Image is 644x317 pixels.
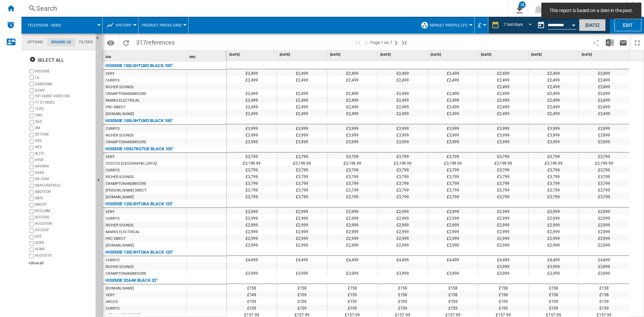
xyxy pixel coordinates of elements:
[227,179,277,186] div: £3,799
[614,19,641,31] button: Edit
[229,52,275,57] span: [DATE]
[106,187,147,194] div: [PERSON_NAME] DIRECT
[529,110,579,116] div: £2,499
[30,216,34,220] input: brand.name
[105,200,173,208] div: HISENSE 120L5HTUKA BLACK 120"
[35,221,93,227] div: ACCSOON
[478,103,528,110] div: £2,499
[579,83,629,90] div: £2,499
[529,90,579,96] div: £2,499
[35,215,93,221] div: ACCORD
[227,90,277,96] div: £2,499
[378,166,428,173] div: £3,799
[431,52,477,57] span: [DATE]
[478,159,528,166] div: £3,199.99
[30,254,34,258] input: brand.name
[188,51,226,61] div: SKU Sort None
[277,179,327,186] div: £3,799
[277,76,327,83] div: £2,499
[428,159,478,166] div: £3,199.99
[35,82,93,87] label: SAMSUNG
[421,17,471,34] div: Default profile (21)
[378,153,428,159] div: £3,799
[227,208,277,214] div: £2,999
[478,131,528,138] div: £3,999
[579,19,606,31] button: [DATE]
[327,179,377,186] div: £3,799
[529,173,579,179] div: £3,799
[631,35,644,50] button: Maximize
[28,17,68,34] button: Television - video
[106,104,126,111] div: PRC DIRECT
[30,82,34,86] input: brand.name
[327,131,377,138] div: £3,999
[327,110,377,116] div: £2,499
[104,51,186,61] div: Sort None
[119,35,133,50] button: Reload
[47,38,75,46] md-tab-item: Brands (4)
[428,110,478,116] div: £2,499
[327,221,377,228] div: £2,999
[379,51,428,59] div: [DATE]
[529,96,579,103] div: £2,499
[35,138,93,145] div: 3XS
[35,202,93,208] div: ABODY
[428,103,478,110] div: £2,499
[277,153,327,159] div: £3,799
[30,190,34,195] input: brand.name
[428,153,478,159] div: £3,799
[35,151,93,157] div: 4LITE
[228,51,277,59] div: [DATE]
[35,196,93,202] div: ABIS
[529,69,579,76] div: £2,499
[478,17,485,34] button: £
[142,23,181,28] span: Product prices grid
[227,110,277,116] div: £2,499
[579,90,629,96] div: £2,499
[30,152,34,156] input: brand.name
[428,90,478,96] div: £2,499
[478,153,528,159] div: £3,799
[378,221,428,228] div: £2,999
[475,17,488,34] md-menu: Currency
[327,166,377,173] div: £3,799
[330,52,376,57] span: [DATE]
[30,248,34,252] input: brand.name
[277,173,327,179] div: £3,799
[106,77,119,84] div: CURRYS
[378,159,428,166] div: £3,199.99
[428,138,478,145] div: £3,999
[430,17,471,34] button: Default profile (21)
[579,124,629,131] div: £3,999
[327,138,377,145] div: £3,999
[378,214,428,221] div: £2,999
[547,7,635,14] span: This report is based on a date in the past.
[428,221,478,228] div: £2,999
[327,173,377,179] div: £3,799
[606,39,614,47] img: excel-24x24.png
[378,69,428,76] div: £2,499
[378,193,428,200] div: £3,799
[478,193,528,200] div: £3,799
[481,52,527,57] span: [DATE]
[329,51,377,59] div: [DATE]
[478,110,528,116] div: £2,499
[589,35,603,50] button: Share this bookmark with others
[529,159,579,166] div: £3,199.99
[478,83,528,90] div: £2,499
[529,193,579,200] div: £3,799
[105,145,173,153] div: HISENSE 100U7KQTUK BLACK 100"
[503,20,534,31] md-select: REPORTS.WIZARD.STEPS.REPORT.STEPS.REPORT_OPTIONS.PERIOD: 7 last days
[30,88,34,93] input: brand.name
[503,22,523,27] div: 7 last days
[106,180,146,187] div: CRAMPTONANDMOORE
[35,75,93,80] label: LG
[35,125,93,132] div: 3M
[327,103,377,110] div: £2,499
[30,197,34,201] input: brand.name
[227,221,277,228] div: £2,999
[106,139,146,146] div: CRAMPTONANDMOORE
[35,189,93,196] div: ABDTECH
[30,69,34,73] input: brand.name
[28,23,61,28] span: Television - video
